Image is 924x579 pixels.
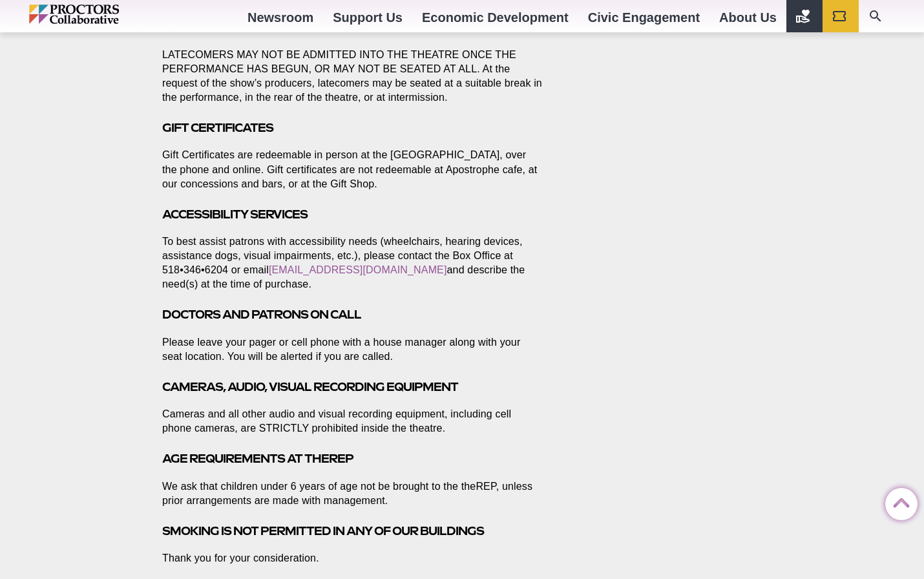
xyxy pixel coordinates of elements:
[162,207,542,222] h3: ACCESSIBILITY SERVICES
[269,264,447,275] a: [EMAIL_ADDRESS][DOMAIN_NAME]
[162,120,542,135] h3: GIFT CERTIFICATES
[162,335,542,364] p: Please leave your pager or cell phone with a house manager along with your seat location. You wil...
[162,379,542,394] h3: CAMERAS, AUDIO, VISUAL RECORDING EQUIPMENT
[162,307,542,322] h3: DOCTORS AND PATRONS ON CALL
[162,451,542,466] h3: AGE REQUIREMENTS AT theREP
[162,407,542,436] p: Cameras and all other audio and visual recording equipment, including cell phone cameras, are STR...
[162,235,542,291] p: To best assist patrons with accessibility needs (wheelchairs, hearing devices, assistance dogs, v...
[162,523,542,538] h3: SMOKING IS NOT PERMITTED IN ANY OF OUR BUILDINGS
[162,148,542,191] p: Gift Certificates are redeemable in person at the [GEOGRAPHIC_DATA], over the phone and online. G...
[162,551,542,565] p: Thank you for your consideration.
[162,479,542,508] p: We ask that children under 6 years of age not be brought to the theREP, unless prior arrangements...
[162,48,542,105] p: LATECOMERS MAY NOT BE ADMITTED INTO THE THEATRE ONCE THE PERFORMANCE HAS BEGUN, OR MAY NOT BE SEA...
[885,489,911,514] a: Back to Top
[29,5,174,24] img: Proctors logo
